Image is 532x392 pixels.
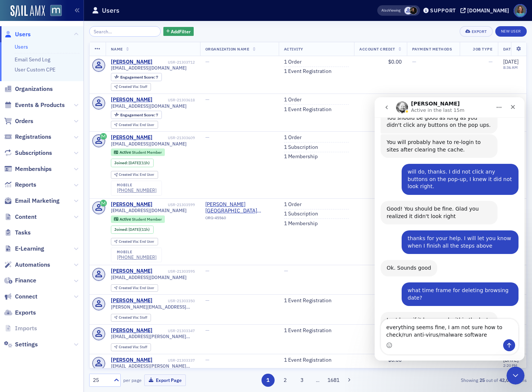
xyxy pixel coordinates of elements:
[15,149,52,157] span: Subscriptions
[111,201,152,208] a: [PERSON_NAME]
[15,43,28,50] a: Users
[117,187,157,193] a: [PHONE_NUMBER]
[460,26,492,37] button: Export
[111,208,187,213] span: [EMAIL_ADDRESS][DOMAIN_NAME]
[412,356,416,363] span: —
[4,293,37,301] a: Connect
[278,374,291,387] button: 2
[503,58,519,65] span: [DATE]
[111,284,158,292] div: Created Via: End User
[327,374,340,387] button: 1681
[154,358,195,363] div: USR-21303337
[503,65,518,70] time: 8:36 AM
[89,26,161,37] input: Search…
[154,328,195,333] div: USR-21303347
[119,84,140,89] span: Created Via :
[154,202,195,207] div: USR-21303599
[284,297,332,304] a: 1 Event Registration
[503,96,519,103] span: [DATE]
[284,267,288,274] span: —
[388,58,402,65] span: $0.00
[154,98,195,102] div: USR-21303618
[111,65,187,71] span: [EMAIL_ADDRESS][DOMAIN_NAME]
[129,227,150,232] div: (11h)
[111,59,152,65] a: [PERSON_NAME]
[119,239,140,244] span: Created Via :
[154,135,195,140] div: USR-21303609
[120,113,158,117] div: 7
[50,5,62,16] img: SailAMX
[119,345,147,349] div: Staff
[489,96,493,103] span: —
[117,254,157,260] a: [PHONE_NUMBER]
[15,276,36,285] span: Finance
[205,201,273,214] a: [PERSON_NAME][GEOGRAPHIC_DATA] ([GEOGRAPHIC_DATA], [GEOGRAPHIC_DATA])
[119,315,140,320] span: Created Via :
[120,112,156,117] span: Engagement Score :
[171,28,191,35] span: Add Filter
[163,27,194,36] button: AddFilter
[111,327,152,334] a: [PERSON_NAME]
[15,181,36,189] span: Reports
[404,7,412,15] span: Justin Chase
[312,377,323,383] span: …
[284,153,318,160] a: 1 Membership
[4,276,36,285] a: Finance
[111,343,151,351] div: Created Via: Staff
[15,85,53,93] span: Organizations
[119,122,140,127] span: Created Via :
[412,58,416,65] span: —
[4,340,38,349] a: Settings
[284,220,318,227] a: 1 Membership
[102,6,120,15] h1: Users
[4,101,65,109] a: Events & Products
[111,97,152,103] div: [PERSON_NAME]
[388,356,402,363] span: $0.00
[489,58,493,65] span: —
[111,148,165,156] div: Active: Active: Student Member
[15,261,50,269] span: Automations
[15,30,31,39] span: Users
[284,97,302,103] a: 1 Order
[284,327,332,334] a: 1 Event Registration
[284,68,332,75] a: 1 Event Registration
[15,293,37,301] span: Connect
[467,7,509,14] div: [DOMAIN_NAME]
[132,217,162,222] span: Student Member
[15,56,50,63] a: Email Send Log
[111,297,152,304] a: [PERSON_NAME]
[114,227,129,232] span: Joined :
[205,356,209,363] span: —
[507,367,525,385] iframe: Intercom live chat
[284,59,302,65] a: 1 Order
[120,217,132,222] span: Active
[4,133,51,141] a: Registrations
[284,201,302,208] a: 1 Order
[119,316,147,320] div: Staff
[205,215,273,223] div: ORG-45560
[111,334,195,339] span: [EMAIL_ADDRESS][PERSON_NAME][DOMAIN_NAME]
[111,103,187,109] span: [EMAIL_ADDRESS][DOMAIN_NAME]
[154,269,195,274] div: USR-21303595
[472,30,487,34] div: Export
[386,377,527,383] div: Showing out of items
[111,121,158,129] div: Created Via: End User
[154,298,195,303] div: USR-21303350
